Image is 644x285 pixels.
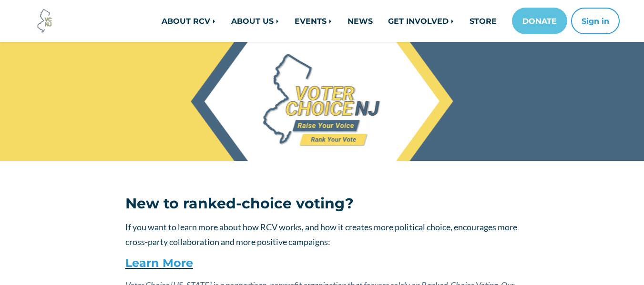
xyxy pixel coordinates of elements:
a: GET INVOLVED [380,11,462,30]
a: NEWS [340,11,380,30]
img: Voter Choice NJ [32,8,58,34]
nav: Main navigation [118,8,620,34]
a: ABOUT US [224,11,287,30]
button: Sign in or sign up [571,8,620,34]
a: EVENTS [287,11,340,30]
p: If you want to learn more about how RCV works, and how it creates more political choice, encourag... [125,220,519,249]
a: ABOUT RCV [154,11,224,30]
a: Learn More [125,256,193,270]
a: DONATE [512,8,567,34]
a: STORE [462,11,504,30]
h3: New to ranked-choice voting? [125,195,519,212]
